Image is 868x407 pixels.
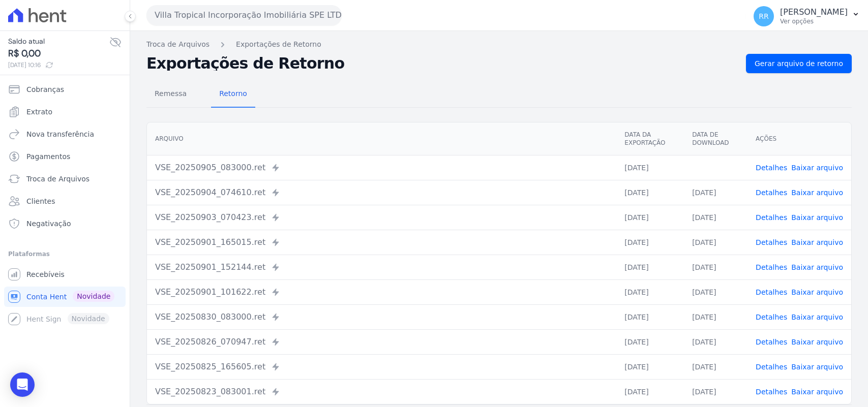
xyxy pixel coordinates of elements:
[616,155,684,180] td: [DATE]
[4,124,126,144] a: Nova transferência
[236,39,321,50] a: Exportações de Retorno
[756,288,787,296] a: Detalhes
[745,2,868,30] button: RR [PERSON_NAME] Ver opções
[616,122,684,155] th: Data da Exportação
[616,379,684,404] td: [DATE]
[155,336,608,348] div: VSE_20250826_070947.ret
[684,180,747,205] td: [DATE]
[684,279,747,304] td: [DATE]
[26,107,52,117] span: Extrato
[4,102,126,122] a: Extrato
[155,162,608,174] div: VSE_20250905_083000.ret
[791,213,843,222] a: Baixar arquivo
[684,255,747,279] td: [DATE]
[756,189,787,197] a: Detalhes
[8,47,109,60] span: R$ 0,00
[747,122,851,155] th: Ações
[8,248,122,260] div: Plataformas
[755,58,843,69] span: Gerar arquivo de retorno
[616,255,684,279] td: [DATE]
[26,151,70,162] span: Pagamentos
[756,338,787,346] a: Detalhes
[26,174,89,184] span: Troca de Arquivos
[10,372,35,397] div: Open Intercom Messenger
[4,191,126,211] a: Clientes
[26,269,65,279] span: Recebíveis
[791,338,843,346] a: Baixar arquivo
[26,218,71,229] span: Negativação
[791,363,843,371] a: Baixar arquivo
[684,205,747,230] td: [DATE]
[8,36,109,47] span: Saldo atual
[684,329,747,354] td: [DATE]
[8,60,109,70] span: [DATE] 10:16
[756,313,787,321] a: Detalhes
[616,304,684,329] td: [DATE]
[756,238,787,246] a: Detalhes
[780,7,848,17] p: [PERSON_NAME]
[684,122,747,155] th: Data de Download
[756,263,787,271] a: Detalhes
[146,39,209,50] a: Troca de Arquivos
[146,81,195,108] a: Remessa
[756,363,787,371] a: Detalhes
[155,261,608,273] div: VSE_20250901_152144.ret
[146,56,738,71] h2: Exportações de Retorno
[26,129,94,139] span: Nova transferência
[746,54,852,73] a: Gerar arquivo de retorno
[4,287,126,307] a: Conta Hent Novidade
[211,81,255,108] a: Retorno
[684,379,747,404] td: [DATE]
[4,146,126,167] a: Pagamentos
[148,83,193,104] span: Remessa
[756,213,787,222] a: Detalhes
[756,388,787,396] a: Detalhes
[616,180,684,205] td: [DATE]
[8,79,122,329] nav: Sidebar
[155,186,608,199] div: VSE_20250904_074610.ret
[155,311,608,323] div: VSE_20250830_083000.ret
[146,5,342,25] button: Villa Tropical Incorporação Imobiliária SPE LTDA
[26,292,67,302] span: Conta Hent
[684,304,747,329] td: [DATE]
[684,230,747,255] td: [DATE]
[4,213,126,234] a: Negativação
[791,238,843,246] a: Baixar arquivo
[147,122,616,155] th: Arquivo
[791,388,843,396] a: Baixar arquivo
[4,79,126,100] a: Cobranças
[780,17,848,25] p: Ver opções
[791,164,843,172] a: Baixar arquivo
[155,211,608,224] div: VSE_20250903_070423.ret
[213,83,253,104] span: Retorno
[791,313,843,321] a: Baixar arquivo
[26,196,55,206] span: Clientes
[26,84,64,95] span: Cobranças
[616,329,684,354] td: [DATE]
[616,205,684,230] td: [DATE]
[791,263,843,271] a: Baixar arquivo
[4,169,126,189] a: Troca de Arquivos
[616,354,684,379] td: [DATE]
[155,236,608,248] div: VSE_20250901_165015.ret
[791,288,843,296] a: Baixar arquivo
[155,286,608,298] div: VSE_20250901_101622.ret
[616,230,684,255] td: [DATE]
[155,386,608,398] div: VSE_20250823_083001.ret
[684,354,747,379] td: [DATE]
[155,361,608,373] div: VSE_20250825_165605.ret
[616,279,684,304] td: [DATE]
[146,39,852,50] nav: Breadcrumb
[791,189,843,197] a: Baixar arquivo
[73,291,114,302] span: Novidade
[759,13,768,20] span: RR
[756,164,787,172] a: Detalhes
[4,264,126,285] a: Recebíveis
